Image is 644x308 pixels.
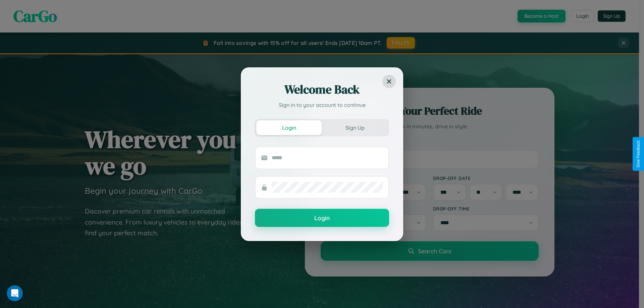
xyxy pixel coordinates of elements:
[322,120,388,135] button: Sign Up
[256,120,322,135] button: Login
[7,285,23,301] iframe: Intercom live chat
[255,101,389,109] p: Sign in to your account to continue
[255,81,389,98] h2: Welcome Back
[636,140,641,168] div: Give Feedback
[255,209,389,227] button: Login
